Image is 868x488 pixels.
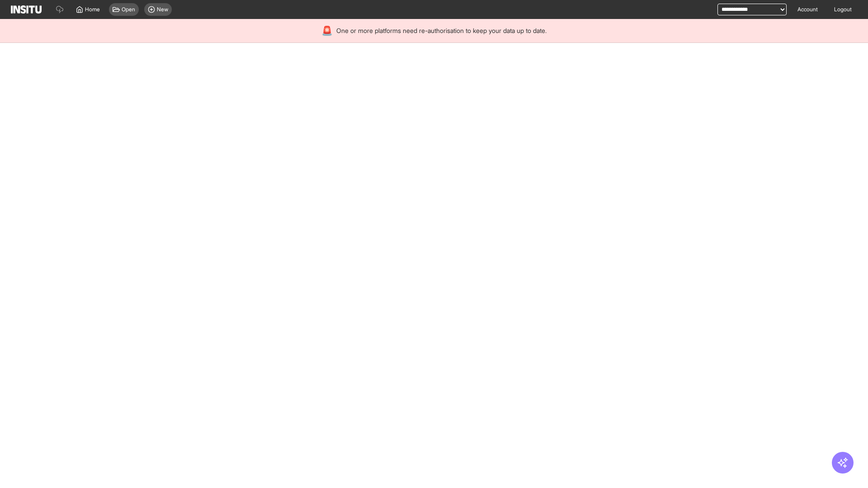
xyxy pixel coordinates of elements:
[85,6,100,13] span: Home
[321,24,333,37] div: 🚨
[122,6,135,13] span: Open
[157,6,168,13] span: New
[336,26,547,35] span: One or more platforms need re-authorisation to keep your data up to date.
[11,5,42,14] img: Logo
